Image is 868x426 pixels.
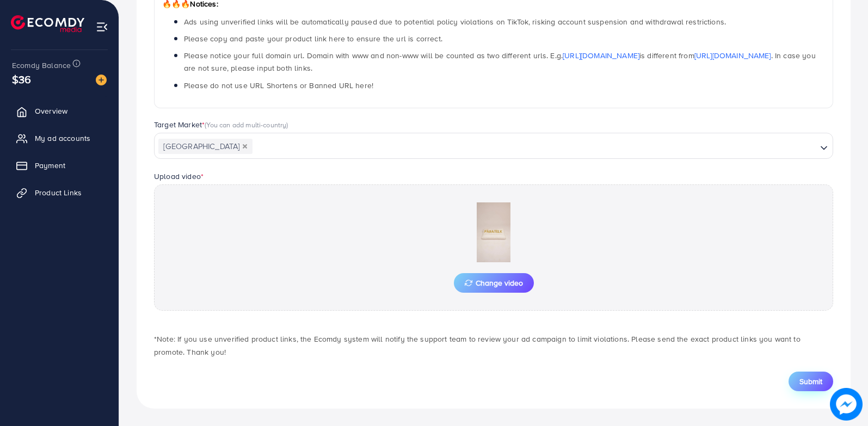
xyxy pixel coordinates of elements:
span: Ads using unverified links will be automatically paused due to potential policy violations on Tik... [184,16,726,27]
a: [URL][DOMAIN_NAME] [694,50,771,61]
img: Preview Image [439,202,548,262]
span: Ecomdy Balance [12,60,71,71]
img: menu [96,21,108,33]
span: (You can add multi-country) [205,120,288,129]
span: Please notice your full domain url. Domain with www and non-www will be counted as two different ... [184,50,816,73]
label: Target Market [154,119,288,130]
img: image [96,75,107,85]
span: Please copy and paste your product link here to ensure the url is correct. [184,33,442,44]
a: Product Links [8,182,110,203]
span: Change video [465,279,523,287]
img: image [830,388,862,420]
label: Upload video [154,171,204,182]
span: Submit [799,376,822,387]
span: $36 [12,71,31,87]
a: [URL][DOMAIN_NAME] [563,50,639,61]
span: Please do not use URL Shortens or Banned URL here! [184,80,373,91]
span: Overview [35,106,67,116]
a: My ad accounts [8,127,110,149]
span: Payment [35,160,65,171]
img: logo [11,15,84,32]
span: Product Links [35,187,82,198]
a: Overview [8,100,110,122]
span: [GEOGRAPHIC_DATA] [158,139,253,154]
div: Search for option [154,133,833,159]
p: *Note: If you use unverified product links, the Ecomdy system will notify the support team to rev... [154,332,833,359]
span: My ad accounts [35,133,90,144]
button: Submit [789,372,833,391]
button: Change video [454,273,534,293]
button: Deselect United States [242,144,248,149]
a: Payment [8,155,110,176]
input: Search for option [254,138,816,155]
